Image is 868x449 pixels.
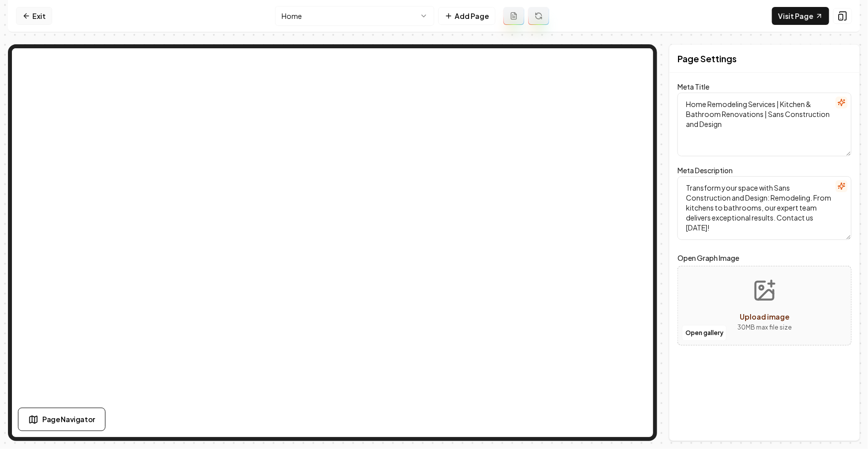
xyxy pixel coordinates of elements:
a: Exit [16,7,52,25]
a: Visit Page [772,7,829,25]
label: Meta Description [677,166,733,175]
button: Add admin page prompt [503,7,524,25]
button: Add Page [438,7,495,25]
button: Page Navigator [18,408,105,431]
p: 30 MB max file size [737,323,792,333]
button: Open gallery [682,325,727,341]
span: Page Navigator [42,414,95,425]
label: Meta Title [677,82,709,91]
label: Open Graph Image [677,252,852,264]
button: Upload image [729,271,800,340]
span: Upload image [740,312,789,321]
h2: Page Settings [677,52,737,66]
button: Regenerate page [528,7,549,25]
